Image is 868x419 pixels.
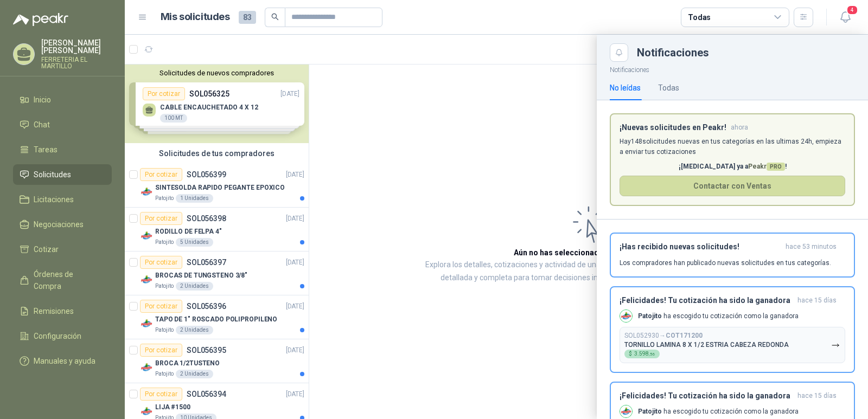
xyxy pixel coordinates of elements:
a: Solicitudes [13,164,112,185]
img: Logo peakr [13,13,68,26]
p: ha escogido tu cotización como la ganadora [638,312,799,321]
h3: ¡Nuevas solicitudes en Peakr! [620,123,726,132]
p: FERRETERIA EL MARTILLO [41,56,112,69]
div: Todas [658,82,679,94]
button: Close [610,43,628,62]
span: hace 15 días [797,296,837,305]
span: Remisiones [34,305,74,317]
span: ahora [731,123,748,132]
span: Tareas [34,144,58,156]
span: Peakr [748,163,785,170]
p: SOL052930 → [624,332,703,340]
span: Licitaciones [34,194,74,205]
p: Hay 148 solicitudes nuevas en tus categorías en las ultimas 24h, empieza a enviar tus cotizaciones [620,137,845,157]
button: ¡Has recibido nuevas solicitudes!hace 53 minutos Los compradores han publicado nuevas solicitudes... [610,233,855,278]
p: [PERSON_NAME] [PERSON_NAME] [41,39,112,54]
b: Patojito [638,312,662,320]
span: 3.598 [634,351,655,357]
div: Todas [688,11,711,23]
p: ha escogido tu cotización como la ganadora [638,407,799,416]
img: Company Logo [620,405,632,417]
a: Negociaciones [13,214,112,235]
h3: ¡Has recibido nuevas solicitudes! [620,242,781,252]
span: 4 [846,5,858,15]
span: search [271,13,279,21]
a: Órdenes de Compra [13,264,112,296]
span: hace 15 días [797,391,837,401]
a: Remisiones [13,301,112,321]
button: ¡Felicidades! Tu cotización ha sido la ganadorahace 15 días Company LogoPatojito ha escogido tu c... [610,286,855,373]
div: $ [624,350,660,358]
h3: ¡Felicidades! Tu cotización ha sido la ganadora [620,391,793,401]
span: Inicio [34,94,51,106]
b: COT171200 [666,332,703,339]
a: Cotizar [13,239,112,260]
span: PRO [767,163,785,171]
span: Cotizar [34,243,59,255]
button: SOL052930→COT171200TORNILLO LAMINA 8 X 1/2 ESTRIA CABEZA REDONDA$3.598,56 [620,327,845,363]
b: Patojito [638,408,662,415]
div: Notificaciones [637,47,855,58]
span: Órdenes de Compra [34,268,101,292]
a: Tareas [13,139,112,160]
h3: ¡Felicidades! Tu cotización ha sido la ganadora [620,296,793,305]
span: ,56 [649,352,655,357]
div: No leídas [610,82,641,94]
p: TORNILLO LAMINA 8 X 1/2 ESTRIA CABEZA REDONDA [624,341,789,349]
a: Licitaciones [13,189,112,210]
span: Manuales y ayuda [34,355,95,367]
span: Solicitudes [34,169,71,181]
span: Chat [34,119,50,131]
img: Company Logo [620,310,632,322]
a: Inicio [13,89,112,110]
a: Configuración [13,326,112,346]
a: Manuales y ayuda [13,351,112,371]
a: Chat [13,114,112,135]
span: 83 [239,11,256,24]
p: Notificaciones [597,62,868,75]
h1: Mis solicitudes [161,9,230,25]
span: hace 53 minutos [786,242,837,252]
span: Configuración [34,330,81,342]
span: Negociaciones [34,218,84,230]
button: 4 [835,8,855,27]
p: Los compradores han publicado nuevas solicitudes en tus categorías. [620,258,831,268]
button: Contactar con Ventas [620,176,845,196]
p: ¡[MEDICAL_DATA] ya a ! [620,162,845,172]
